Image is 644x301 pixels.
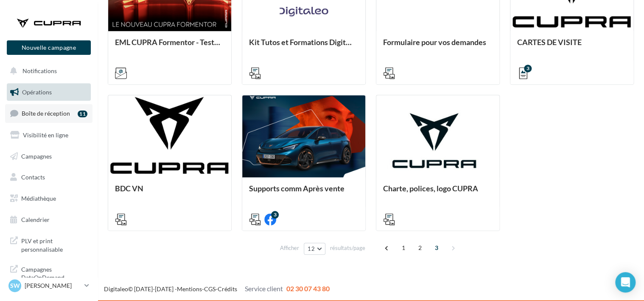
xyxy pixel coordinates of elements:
[104,285,330,292] span: © [DATE]-[DATE] - - -
[615,272,636,292] div: Open Intercom Messenger
[21,216,50,223] span: Calendrier
[115,38,224,55] div: EML CUPRA Formentor - Testdrive
[21,152,52,159] span: Campagnes
[271,211,279,219] div: 3
[249,38,358,55] div: Kit Tutos et Formations Digitaleo
[308,245,315,252] span: 12
[21,264,87,282] span: Campagnes DataOnDemand
[22,67,57,74] span: Notifications
[304,243,325,255] button: 12
[25,281,81,290] p: [PERSON_NAME]
[10,281,20,290] span: SW
[204,285,216,292] a: CGS
[22,110,70,117] span: Boîte de réception
[397,241,410,255] span: 1
[280,244,299,252] span: Afficher
[5,168,92,186] a: Contacts
[249,184,358,201] div: Supports comm Après vente
[21,173,45,181] span: Contacts
[5,126,92,144] a: Visibilité en ligne
[5,260,92,285] a: Campagnes DataOnDemand
[413,241,427,255] span: 2
[245,284,283,292] span: Service client
[5,148,92,165] a: Campagnes
[524,65,532,72] div: 3
[21,235,87,253] span: PLV et print personnalisable
[22,88,52,96] span: Opérations
[23,131,68,139] span: Visibilité en ligne
[430,241,443,255] span: 3
[5,83,92,101] a: Opérations
[177,285,202,292] a: Mentions
[218,285,237,292] a: Crédits
[7,278,91,294] a: SW [PERSON_NAME]
[104,285,128,292] a: Digitaleo
[5,190,92,207] a: Médiathèque
[5,62,89,80] button: Notifications
[383,184,493,201] div: Charte, polices, logo CUPRA
[5,211,92,229] a: Calendrier
[330,244,365,252] span: résultats/page
[7,40,91,55] button: Nouvelle campagne
[21,195,56,202] span: Médiathèque
[383,38,493,55] div: Formulaire pour vos demandes
[286,284,330,292] span: 02 30 07 43 80
[115,184,224,201] div: BDC VN
[78,111,87,117] div: 11
[517,38,627,55] div: CARTES DE VISITE
[5,104,92,122] a: Boîte de réception11
[5,232,92,257] a: PLV et print personnalisable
